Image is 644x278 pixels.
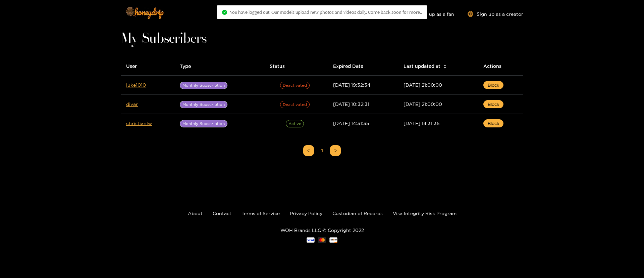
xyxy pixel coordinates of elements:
[317,145,327,156] li: 1
[180,82,227,89] span: Monthly Subscription
[303,145,314,156] li: Previous Page
[488,120,499,127] span: Block
[443,66,447,70] span: caret-down
[404,82,442,87] span: [DATE] 21:00:00
[333,102,369,107] span: [DATE] 10:32:31
[330,145,341,156] li: Next Page
[303,145,314,156] button: left
[333,149,337,153] span: right
[468,11,523,17] a: Sign up as a creator
[483,119,503,127] button: Block
[443,64,447,67] span: caret-up
[317,146,327,156] a: 1
[333,121,369,126] span: [DATE] 14:31:35
[404,63,440,70] span: Last updated at
[121,34,523,44] h1: My Subscribers
[180,120,227,127] span: Monthly Subscription
[393,211,457,216] a: Visa Integrity Risk Program
[121,57,174,76] th: User
[126,102,138,107] a: divar
[483,81,503,89] button: Block
[332,211,383,216] a: Custodian of Records
[280,82,310,89] span: Deactivated
[478,57,524,76] th: Actions
[264,57,327,76] th: Status
[488,82,499,88] span: Block
[483,100,503,108] button: Block
[404,121,440,126] span: [DATE] 14:31:35
[188,211,203,216] a: About
[333,82,370,87] span: [DATE] 19:32:34
[180,101,227,108] span: Monthly Subscription
[230,9,422,15] span: You have logged out. Our models upload new photos and videos daily. Come back soon for more..
[280,101,310,108] span: Deactivated
[241,211,280,216] a: Terms of Service
[404,102,442,107] span: [DATE] 21:00:00
[328,57,398,76] th: Expired Date
[174,57,264,76] th: Type
[488,101,499,108] span: Block
[126,121,152,126] a: christianlw
[222,10,227,15] span: check-circle
[286,120,304,127] span: Active
[213,211,231,216] a: Contact
[307,149,311,153] span: left
[126,82,146,87] a: luke1010
[408,11,454,17] a: Sign up as a fan
[330,145,341,156] button: right
[290,211,322,216] a: Privacy Policy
